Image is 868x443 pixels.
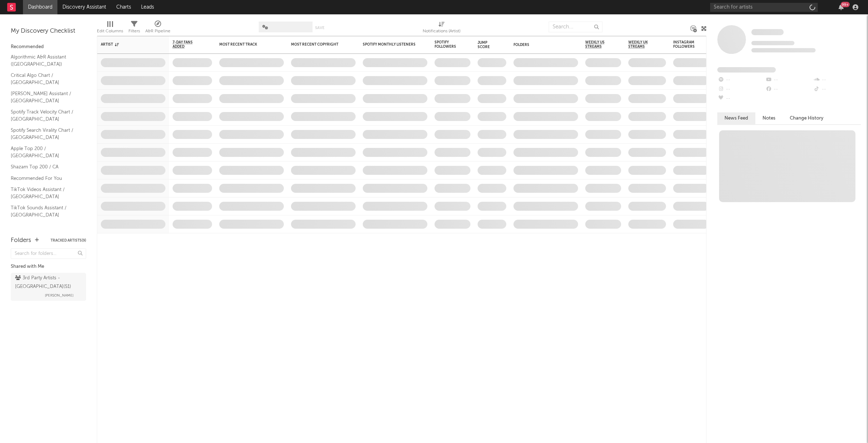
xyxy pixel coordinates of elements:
div: Jump Score [478,41,496,49]
div: -- [717,85,765,94]
a: Recommended For You [11,174,79,182]
span: [PERSON_NAME] [45,291,74,300]
div: -- [717,75,765,85]
a: 3rd Party Artists - [GEOGRAPHIC_DATA](51)[PERSON_NAME] [11,273,86,301]
div: Folders [11,236,31,245]
button: 99+ [839,4,844,10]
div: -- [765,75,813,85]
div: 3rd Party Artists - [GEOGRAPHIC_DATA] ( 51 ) [15,274,80,291]
input: Search for folders... [11,248,86,259]
button: Notes [755,112,783,124]
div: Edit Columns [97,18,123,39]
button: Tracked Artists(9) [51,239,86,242]
div: Recommended [11,43,86,51]
div: Instagram Followers [673,40,698,49]
div: Filters [128,18,140,39]
a: Some Artist [751,29,784,36]
span: Fans Added by Platform [717,67,776,73]
span: Weekly UK Streams [628,40,655,49]
div: A&R Pipeline [145,18,170,39]
a: TikTok Videos Assistant / [GEOGRAPHIC_DATA] [11,186,79,200]
div: Spotify Monthly Listeners [363,42,417,47]
a: Critical Algo Chart / [GEOGRAPHIC_DATA] [11,71,79,86]
a: Apple Top 200 / [GEOGRAPHIC_DATA] [11,145,79,159]
button: Save [315,26,324,30]
a: Spotify Search Virality Chart / [GEOGRAPHIC_DATA] [11,126,79,141]
div: Most Recent Copyright [291,42,345,47]
div: -- [813,85,861,94]
input: Search... [549,22,602,32]
div: Notifications (Artist) [423,18,460,39]
div: -- [765,85,813,94]
input: Search for artists [710,3,818,12]
span: 0 fans last week [751,48,816,52]
div: -- [813,75,861,85]
div: Artist [101,42,155,47]
div: Shared with Me [11,262,86,271]
span: 7-Day Fans Added [173,40,201,49]
div: Filters [128,27,140,36]
button: News Feed [717,112,755,124]
a: Shazam Top 200 / CA [11,163,79,171]
div: Edit Columns [97,27,123,36]
a: TikTok Sounds Assistant / [GEOGRAPHIC_DATA] [11,204,79,219]
div: Spotify Followers [435,40,460,49]
a: Spotify Track Velocity Chart / [GEOGRAPHIC_DATA] [11,108,79,123]
div: 99 + [841,2,850,7]
a: [PERSON_NAME] Assistant / [GEOGRAPHIC_DATA] [11,90,79,104]
button: Change History [783,112,831,124]
div: Folders [513,43,567,47]
div: My Discovery Checklist [11,27,86,36]
span: Some Artist [751,29,784,35]
div: Most Recent Track [219,42,273,47]
div: A&R Pipeline [145,27,170,36]
span: Weekly US Streams [585,40,610,49]
span: Tracking Since: [DATE] [751,41,794,45]
div: -- [717,94,765,103]
div: Notifications (Artist) [423,27,460,36]
a: Algorithmic A&R Assistant ([GEOGRAPHIC_DATA]) [11,53,79,68]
